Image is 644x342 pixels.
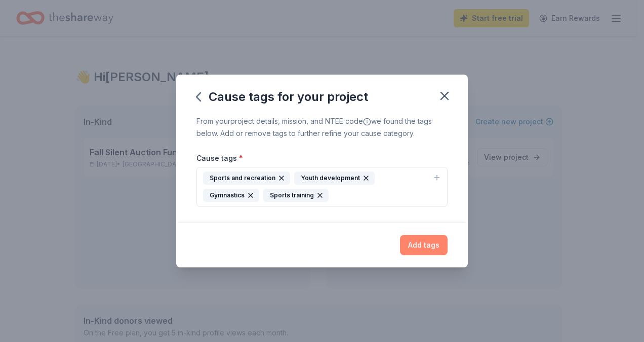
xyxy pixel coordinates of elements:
button: Sports and recreationYouth developmentGymnasticsSports training [196,167,448,207]
label: Cause tags [196,153,243,163]
div: Gymnastics [203,189,259,202]
div: From your project details, mission, and NTEE code we found the tags below. Add or remove tags to ... [196,115,448,140]
div: Youth development [294,172,375,185]
button: Add tags [400,235,448,255]
div: Cause tags for your project [196,89,368,105]
div: Sports and recreation [203,172,290,185]
div: Sports training [263,189,329,202]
